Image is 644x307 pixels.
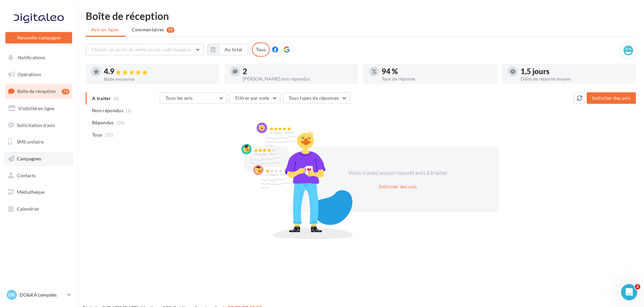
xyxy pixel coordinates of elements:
button: Solliciter des avis [376,183,420,191]
div: Délai de réponse moyen [521,76,631,81]
div: Boîte de réception [86,11,636,21]
span: SMS unitaire [17,139,43,145]
span: Visibilité en ligne [18,105,54,111]
span: Non répondus [92,107,123,114]
span: Tous les avis [166,95,193,101]
a: Médiathèque [4,185,74,199]
span: (30) [116,120,125,125]
span: 2 [635,284,640,289]
span: Commentaires [132,26,164,33]
button: Nouvelle campagne [5,32,72,43]
a: Campagnes [4,152,74,166]
button: Filtrer par note [230,92,281,104]
div: 1,5 jours [521,68,631,75]
span: Calendrier [17,206,39,212]
div: Taux de réponse [382,76,492,81]
button: Notifications [4,51,71,65]
button: Solliciter des avis [587,92,636,104]
span: Contacts [17,173,36,178]
div: Tous [252,42,270,57]
span: Médiathèque [17,189,45,195]
a: Sollicitation d'avis [4,118,74,132]
span: Boîte de réception [17,88,56,94]
iframe: Intercom live chat [621,284,637,300]
a: Calendrier [4,202,74,216]
div: 2 [243,68,353,75]
button: Tous les avis [160,92,227,104]
div: Vous n'avez aucun nouvel avis à traiter [340,168,456,177]
div: [PERSON_NAME] non répondus [243,76,353,81]
span: Choisir un point de vente ou un code magasin [91,47,191,52]
button: Au total [207,44,248,55]
a: Contacts [4,168,74,183]
button: Tous types de réponses [283,92,350,104]
span: (32) [105,132,113,137]
a: DK DO&KA Lempdes [5,288,72,301]
div: 75 [62,89,69,94]
span: Tous [92,131,102,138]
span: (2) [126,108,132,113]
a: Boîte de réception75 [4,84,74,98]
div: 4.9 [104,68,214,75]
button: Choisir un point de vente ou un code magasin [86,44,204,55]
a: Opérations [4,67,74,82]
span: Notifications [18,55,45,60]
a: Visibilité en ligne [4,101,74,116]
span: DK [8,291,15,298]
span: Sollicitation d'avis [17,122,55,128]
div: 75 [167,27,174,33]
button: Au total [219,44,248,55]
span: Répondus [92,119,114,126]
span: Tous types de réponses [289,95,339,101]
div: 94 % [382,68,492,75]
span: Opérations [18,71,41,77]
a: SMS unitaire [4,135,74,149]
p: DO&KA Lempdes [20,291,64,298]
div: Note moyenne [104,77,214,82]
span: Campagnes [17,156,41,161]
